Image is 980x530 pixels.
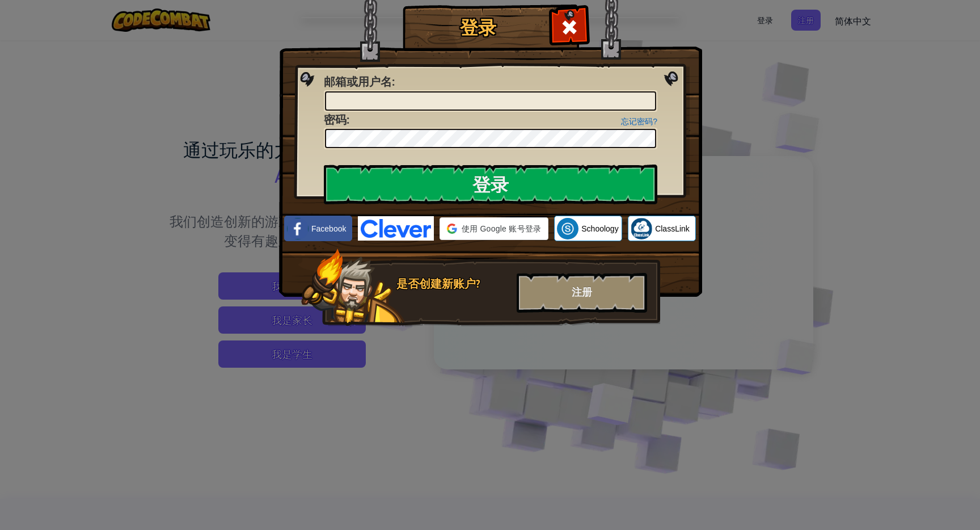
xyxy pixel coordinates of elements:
[462,223,541,234] span: 使用 Google 账号登录
[405,18,550,37] h1: 登录
[396,276,510,292] div: 是否创建新账户?
[287,218,309,239] img: facebook_small.png
[358,216,434,241] img: clever-logo-blue.png
[655,223,690,234] span: ClassLink
[324,112,349,128] label: :
[631,218,652,239] img: classlink-logo-small.png
[517,273,647,313] div: 注册
[621,117,657,126] a: 忘记密码?
[311,223,346,234] span: Facebook
[440,217,548,240] div: 使用 Google 账号登录
[324,165,657,204] input: 登录
[557,218,578,239] img: schoology.png
[324,74,392,89] span: 邮箱或用户名
[324,112,347,127] span: 密码
[581,223,618,234] span: Schoology
[324,74,395,90] label: :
